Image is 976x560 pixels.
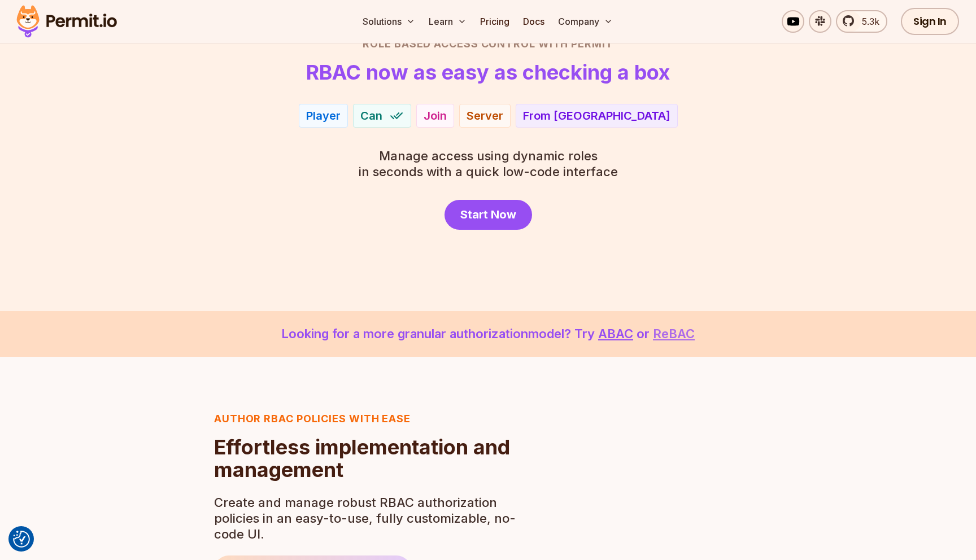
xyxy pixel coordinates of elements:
[554,10,617,33] button: Company
[424,10,471,33] button: Learn
[27,325,949,343] p: Looking for a more granular authorization model? Try or
[214,411,522,427] h3: Author RBAC POLICIES with EASE
[538,36,613,52] span: with Permit
[855,15,879,28] span: 5.3k
[359,148,618,180] p: in seconds with a quick low-code interface
[214,495,522,542] p: Create and manage robust RBAC authorization policies in an easy-to-use, fully customizable, no-co...
[358,10,420,33] button: Solutions
[424,108,447,124] div: Join
[214,436,522,481] h2: Effortless implementation and management
[476,10,514,33] a: Pricing
[11,2,122,41] img: Permit logo
[460,207,516,222] span: Start Now
[518,10,549,33] a: Docs
[523,108,670,124] div: From [GEOGRAPHIC_DATA]
[359,148,618,164] span: Manage access using dynamic roles
[306,108,341,124] div: Player
[360,108,382,124] span: Can
[306,61,670,84] h1: RBAC now as easy as checking a box
[13,531,30,548] img: Revisit consent button
[598,326,633,341] a: ABAC
[901,8,959,35] a: Sign In
[445,200,532,230] a: Start Now
[467,108,503,124] div: Server
[836,10,887,33] a: 5.3k
[93,36,883,52] h2: Role Based Access Control
[13,531,30,548] button: Consent Preferences
[653,326,695,341] a: ReBAC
